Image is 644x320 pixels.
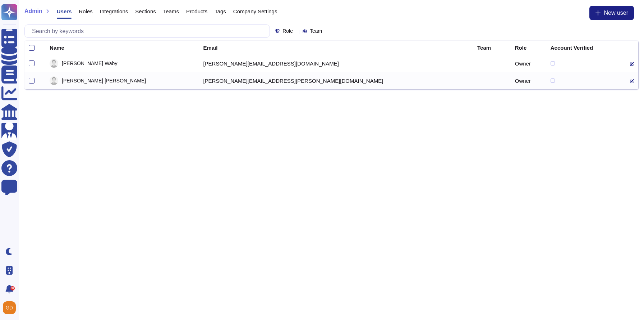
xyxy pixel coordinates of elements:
img: user [50,76,58,85]
span: Teams [163,9,179,14]
span: Sections [135,9,156,14]
td: Owner [511,55,546,72]
span: Tags [215,9,226,14]
span: Role [282,28,293,33]
td: [PERSON_NAME][EMAIL_ADDRESS][PERSON_NAME][DOMAIN_NAME] [199,72,473,89]
img: user [50,59,58,68]
span: Integrations [100,9,128,14]
span: Products [186,9,207,14]
button: New user [589,6,634,20]
span: Team [310,28,322,33]
span: [PERSON_NAME] [PERSON_NAME] [62,78,146,83]
td: [PERSON_NAME][EMAIL_ADDRESS][DOMAIN_NAME] [199,55,473,72]
img: user [3,301,16,314]
td: Owner [511,72,546,89]
span: Company Settings [233,9,277,14]
span: Users [57,9,72,14]
span: Roles [79,9,92,14]
span: [PERSON_NAME] Waby [62,61,117,66]
span: New user [604,10,628,16]
input: Search by keywords [28,25,270,37]
span: Admin [24,8,42,14]
button: user [1,300,21,316]
div: 9+ [10,286,15,290]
